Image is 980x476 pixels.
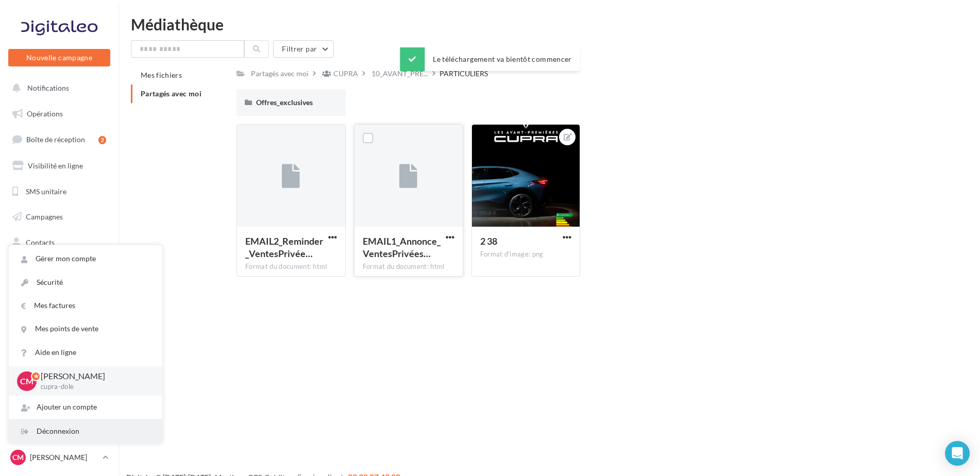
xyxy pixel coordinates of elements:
[98,136,106,144] div: 2
[245,262,337,271] div: Format du document: html
[6,77,108,99] button: Notifications
[27,83,69,92] span: Notifications
[141,89,201,98] span: Partagés avec moi
[363,262,454,271] div: Format du document: html
[256,98,313,107] span: Offres_exclusives
[41,370,146,382] p: [PERSON_NAME]
[6,283,112,304] a: Calendrier
[26,135,85,144] span: Boîte de réception
[480,235,497,247] span: 2 38
[6,206,112,228] a: Campagnes
[6,181,112,202] a: SMS unitaire
[30,452,98,463] p: [PERSON_NAME]
[141,71,182,79] span: Mes fichiers
[9,294,162,317] a: Mes factures
[9,341,162,364] a: Aide en ligne
[6,103,112,125] a: Opérations
[28,161,83,170] span: Visibilité en ligne
[273,40,334,58] button: Filtrer par
[6,232,112,253] a: Contacts
[251,69,309,79] div: Partagés avec moi
[8,49,110,66] button: Nouvelle campagne
[9,247,162,270] a: Gérer mon compte
[41,382,146,392] p: cupra-dole
[245,235,323,259] span: EMAIL2_Reminder_VentesPrivées_CUPRA
[480,250,572,259] div: Format d'image: png
[6,155,112,177] a: Visibilité en ligne
[6,128,112,150] a: Boîte de réception2
[20,375,33,387] span: CM
[26,238,55,247] span: Contacts
[400,47,580,71] div: Le téléchargement va bientôt commencer
[131,16,968,32] div: Médiathèque
[363,235,441,259] span: EMAIL1_Annonce_VentesPrivées_CUPRA
[6,343,112,373] a: Campagnes DataOnDemand
[9,396,162,419] div: Ajouter un compte
[371,69,428,79] span: 10_AVANT_PRE...
[333,69,358,79] div: CUPRA
[26,212,63,221] span: Campagnes
[26,186,66,195] span: SMS unitaire
[8,448,110,467] a: CM [PERSON_NAME]
[27,109,63,118] span: Opérations
[9,271,162,294] a: Sécurité
[6,309,112,339] a: PLV et print personnalisable
[9,317,162,341] a: Mes points de vente
[945,441,970,466] div: Open Intercom Messenger
[9,420,162,443] div: Déconnexion
[6,258,112,279] a: Médiathèque
[12,452,24,463] span: CM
